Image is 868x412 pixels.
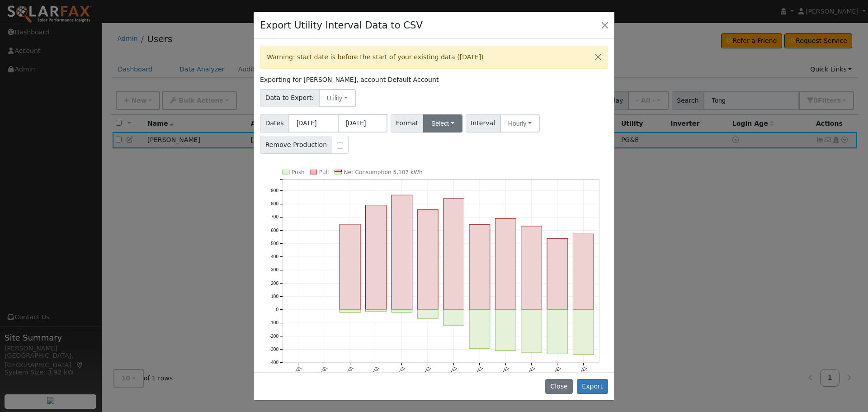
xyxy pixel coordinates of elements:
[269,347,278,352] text: -300
[417,210,438,310] rect: onclick=""
[271,268,278,273] text: 300
[366,310,387,312] rect: onclick=""
[292,169,305,175] text: Push
[469,310,490,349] rect: onclick=""
[271,188,278,193] text: 900
[521,310,542,353] rect: onclick=""
[392,310,412,313] rect: onclick=""
[469,225,490,310] rect: onclick=""
[573,234,594,309] rect: onclick=""
[344,169,423,175] text: Net Consumption 5,107 kWh
[271,201,278,206] text: 800
[573,310,594,355] rect: onclick=""
[443,199,464,309] rect: onclick=""
[260,46,608,69] div: Warning: start date is before the start of your existing data ([DATE])
[599,19,611,31] button: Close
[260,114,289,133] span: Dates
[547,238,568,309] rect: onclick=""
[271,215,278,220] text: 700
[466,114,500,133] span: Interval
[271,254,278,259] text: 400
[392,195,412,309] rect: onclick=""
[340,310,360,313] rect: onclick=""
[443,310,464,326] rect: onclick=""
[500,114,540,133] button: Hourly
[423,114,462,133] button: Select
[577,379,608,394] button: Export
[271,241,278,246] text: 500
[260,18,423,33] h4: Export Utility Interval Data to CSV
[276,307,279,312] text: 0
[269,360,278,365] text: -400
[269,334,278,339] text: -200
[417,310,438,319] rect: onclick=""
[271,228,278,233] text: 600
[340,224,360,310] rect: onclick=""
[271,294,278,299] text: 100
[260,75,439,85] label: Exporting for [PERSON_NAME], account Default Account
[495,219,516,310] rect: onclick=""
[547,310,568,354] rect: onclick=""
[589,46,608,68] button: Close
[495,310,516,351] rect: onclick=""
[366,205,387,310] rect: onclick=""
[260,89,319,107] span: Data to Export:
[271,281,278,286] text: 200
[521,226,542,309] rect: onclick=""
[545,379,573,394] button: Close
[319,89,356,107] button: Utility
[269,320,278,325] text: -100
[260,136,332,154] span: Remove Production
[391,114,424,133] span: Format
[319,169,329,175] text: Pull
